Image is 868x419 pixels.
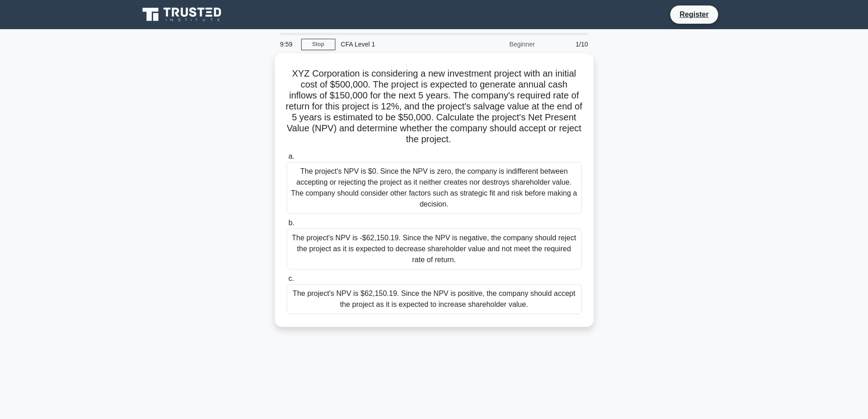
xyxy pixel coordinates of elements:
div: The project's NPV is -$62,150.19. Since the NPV is negative, the company should reject the projec... [287,228,582,269]
span: a. [288,152,294,160]
div: 9:59 [275,35,301,53]
a: Register [674,9,714,20]
div: CFA Level 1 [335,35,461,53]
div: Beginner [461,35,540,53]
div: 1/10 [540,35,594,53]
h5: XYZ Corporation is considering a new investment project with an initial cost of $500,000. The pro... [286,68,583,145]
div: The project's NPV is $0. Since the NPV is zero, the company is indifferent between accepting or r... [287,162,582,214]
span: b. [288,219,294,227]
span: c. [288,274,294,282]
div: The project's NPV is $62,150.19. Since the NPV is positive, the company should accept the project... [287,284,582,314]
a: Stop [301,39,335,50]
